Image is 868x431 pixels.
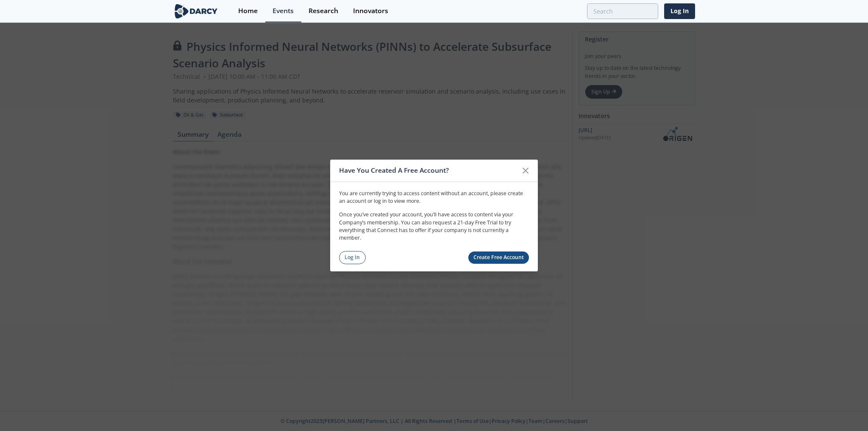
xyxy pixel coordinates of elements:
[238,8,258,14] div: Home
[468,251,529,264] a: Create Free Account
[339,211,529,242] p: Once you’ve created your account, you’ll have access to content via your Company’s membership. Yo...
[339,189,529,205] p: You are currently trying to access content without an account, please create an account or log in...
[353,8,388,14] div: Innovators
[273,8,294,14] div: Events
[339,251,366,264] a: Log In
[309,8,338,14] div: Research
[587,3,658,19] input: Advanced Search
[664,3,695,19] a: Log In
[173,4,219,19] img: logo-wide.svg
[339,163,517,179] div: Have You Created A Free Account?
